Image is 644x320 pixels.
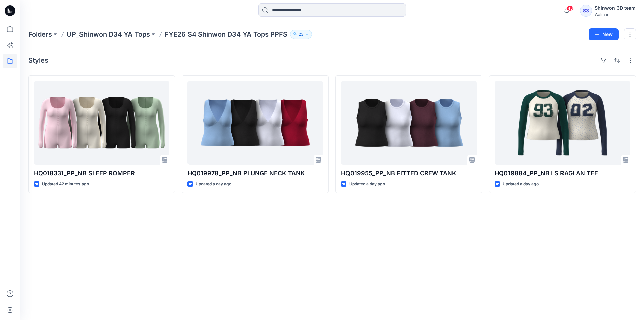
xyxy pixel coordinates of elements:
a: Folders [28,30,52,39]
div: Shinwon 3D team [595,4,636,12]
p: Updated a day ago [349,181,385,188]
p: HQ019955_PP_NB FITTED CREW TANK [341,169,477,178]
span: 43 [566,6,574,11]
p: HQ019884_PP_NB LS RAGLAN TEE [495,169,630,178]
div: S3 [580,5,592,17]
a: HQ019978_PP_NB PLUNGE NECK TANK [187,81,323,165]
p: 23 [299,31,304,38]
a: UP_Shinwon D34 YA Tops [67,30,150,39]
a: HQ018331_PP_NB SLEEP ROMPER [34,81,169,165]
p: Updated a day ago [503,181,539,188]
a: HQ019884_PP_NB LS RAGLAN TEE [495,81,630,165]
button: 23 [290,30,312,39]
a: HQ019955_PP_NB FITTED CREW TANK [341,81,477,165]
p: HQ018331_PP_NB SLEEP ROMPER [34,169,169,178]
button: New [589,28,619,40]
h4: Styles [28,56,48,64]
div: Walmart [595,12,636,17]
p: Updated 42 minutes ago [42,181,89,188]
p: Updated a day ago [196,181,231,188]
p: FYE26 S4 Shinwon D34 YA Tops PPFS [165,30,287,39]
p: HQ019978_PP_NB PLUNGE NECK TANK [187,169,323,178]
